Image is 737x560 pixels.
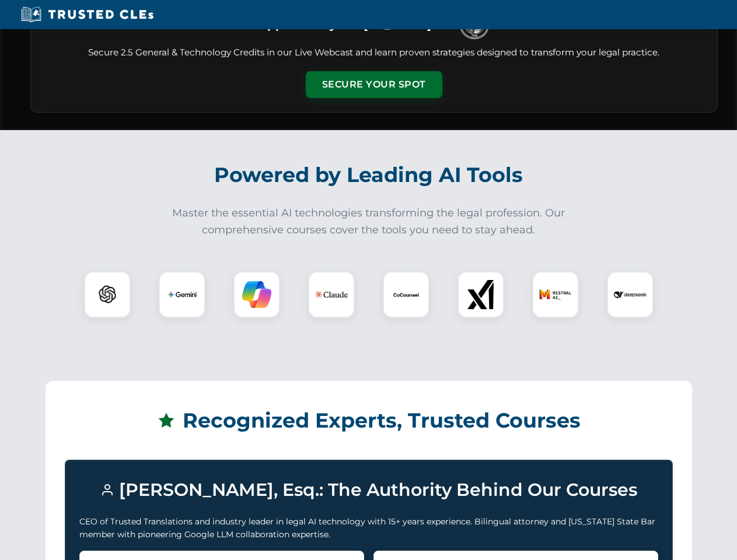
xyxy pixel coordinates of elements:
[308,271,355,318] div: Claude
[45,46,703,60] p: Secure 2.5 General & Technology Credits in our Live Webcast and learn proven strategies designed ...
[79,515,658,541] p: CEO of Trusted Translations and industry leader in legal AI technology with 15+ years experience....
[159,271,205,318] div: Gemini
[392,280,421,309] img: CoCounsel Logo
[466,280,495,309] img: xAI Logo
[607,271,654,318] div: DeepSeek
[457,271,504,318] div: xAI
[306,71,442,98] button: Secure Your Spot
[46,155,692,195] h2: Powered by Leading AI Tools
[315,278,348,311] img: Claude Logo
[383,271,429,318] div: CoCounsel
[539,278,572,311] img: Mistral AI Logo
[18,6,157,23] img: Trusted CLEs
[167,280,197,309] img: Gemini Logo
[165,205,573,239] p: Master the essential AI technologies transforming the legal profession. Our comprehensive courses...
[233,271,280,318] div: Copilot
[242,280,271,309] img: Copilot Logo
[79,474,658,506] h3: [PERSON_NAME], Esq.: The Authority Behind Our Courses
[90,278,124,311] img: ChatGPT Logo
[614,278,647,311] img: DeepSeek Logo
[532,271,579,318] div: Mistral AI
[84,271,131,318] div: ChatGPT
[65,400,673,441] h2: Recognized Experts, Trusted Courses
